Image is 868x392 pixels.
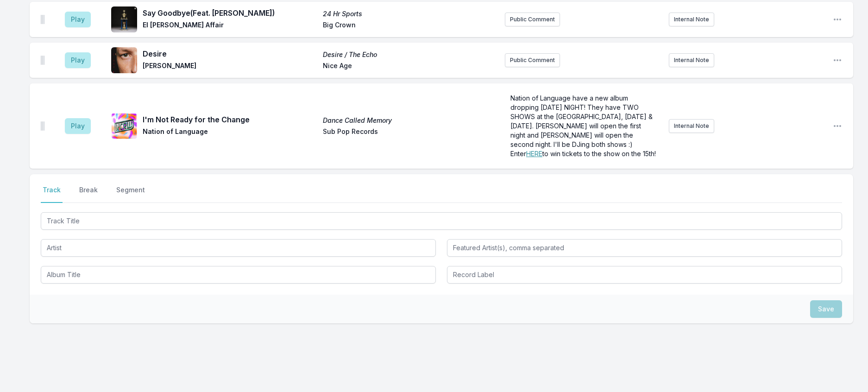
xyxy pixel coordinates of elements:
button: Internal Note [669,13,714,26]
input: Track Title [41,212,842,230]
span: Dance Called Memory [323,116,497,125]
button: Play [65,12,91,27]
img: Desire / The Echo [111,47,137,73]
button: Public Comment [505,53,560,67]
span: [PERSON_NAME] [143,61,317,72]
button: Play [65,118,91,134]
input: Featured Artist(s), comma separated [447,239,842,257]
button: Break [77,185,100,203]
span: 24 Hr Sports [323,9,497,19]
span: Say Goodbye (Feat. [PERSON_NAME]) [143,7,317,19]
button: Play [65,52,91,68]
button: Track [41,185,63,203]
img: Dance Called Memory [111,113,137,139]
img: Drag Handle [41,56,44,65]
button: Internal Note [669,119,714,133]
button: Internal Note [669,53,714,67]
span: Desire [143,48,317,59]
button: Save [810,300,842,318]
button: Open playlist item options [833,15,842,24]
input: Album Title [41,266,436,284]
span: El [PERSON_NAME] Affair [143,20,317,32]
button: Segment [114,185,147,203]
span: I'm Not Ready for the Change [143,114,317,125]
span: Sub Pop Records [323,127,497,138]
img: 24 Hr Sports [111,6,137,32]
button: Open playlist item options [833,121,842,131]
img: Drag Handle [41,15,44,24]
span: Big Crown [323,20,497,32]
input: Record Label [447,266,842,284]
img: Drag Handle [41,121,44,131]
span: Nice Age [323,61,497,72]
span: Desire / The Echo [323,50,497,59]
span: Nation of Language [143,127,317,138]
span: to win tickets to the show on the 15th! [542,150,656,158]
span: Nation of Language have a new album dropping [DATE] NIGHT! They have TWO SHOWS at the [GEOGRAPHIC... [510,94,654,158]
input: Artist [41,239,436,257]
button: Open playlist item options [833,56,842,65]
a: HERE [526,150,542,158]
button: Public Comment [505,13,560,26]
